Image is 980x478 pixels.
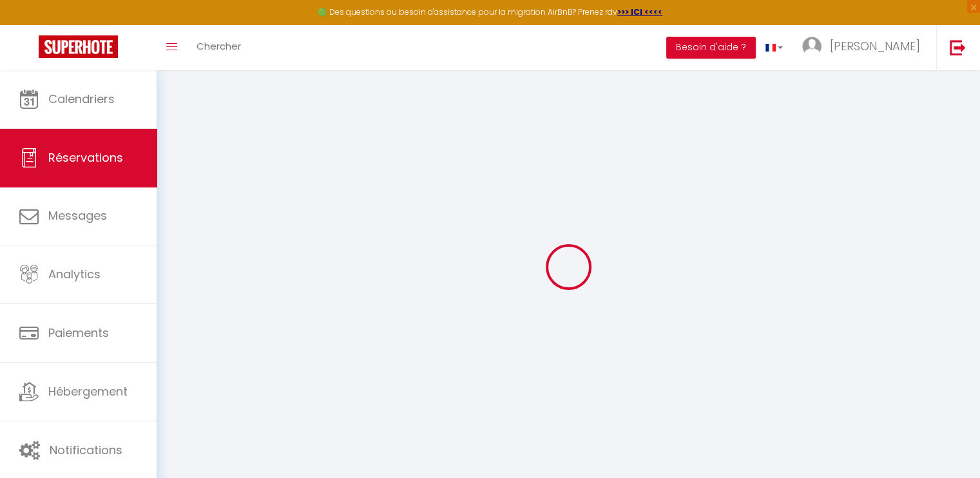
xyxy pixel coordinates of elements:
[666,37,756,59] button: Besoin d'aide ?
[48,266,101,282] span: Analytics
[617,6,662,17] a: >>> ICI <<<<
[48,383,128,399] span: Hébergement
[950,39,966,55] img: logout
[793,25,936,70] a: ... [PERSON_NAME]
[48,207,107,224] span: Messages
[48,91,115,107] span: Calendriers
[48,325,109,341] span: Paiements
[197,39,241,53] span: Chercher
[802,37,821,56] img: ...
[187,25,251,70] a: Chercher
[48,149,123,166] span: Réservations
[50,442,122,458] span: Notifications
[39,35,118,58] img: Super Booking
[830,38,920,54] span: [PERSON_NAME]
